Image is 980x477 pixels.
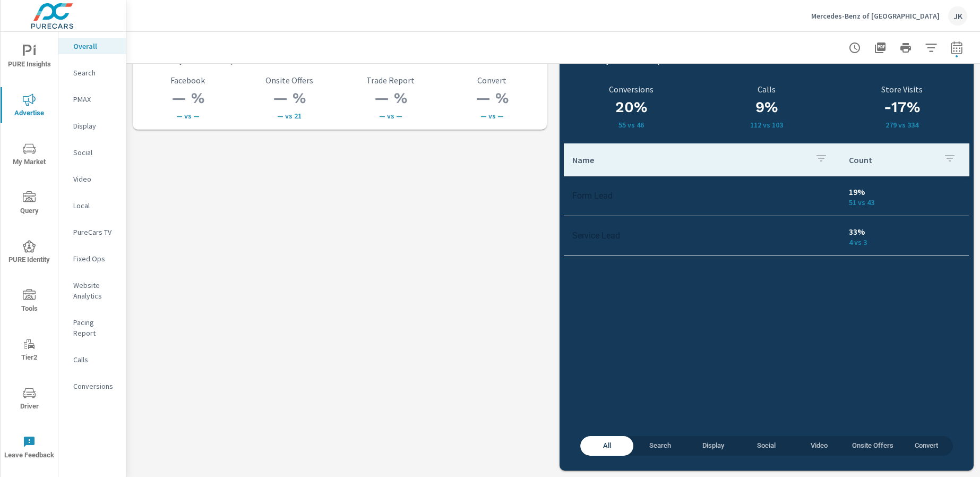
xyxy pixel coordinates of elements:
[870,37,891,58] button: "Export Report to PDF"
[4,45,55,71] span: PURE Insights
[572,155,806,165] p: Name
[245,112,333,120] p: — vs 21
[73,200,117,211] p: Local
[73,41,117,52] p: Overall
[948,6,967,25] div: JK
[58,251,126,267] div: Fixed Ops
[58,352,126,368] div: Calls
[58,314,126,341] div: Pacing Report
[4,387,55,413] span: Driver
[1,32,58,472] div: nav menu
[849,198,960,207] p: 51 vs 43
[73,253,117,264] p: Fixed Ops
[564,222,840,249] td: Service Lead
[73,227,117,237] p: PureCars TV
[564,182,840,209] td: Form Lead
[4,289,55,315] span: Tools
[834,84,969,94] p: Store Visits
[448,112,536,120] p: — vs —
[73,354,117,365] p: Calls
[346,112,435,120] p: — vs —
[587,440,627,452] span: All
[706,84,828,94] p: Calls
[4,93,55,120] span: Advertise
[73,121,117,131] p: Display
[895,37,916,58] button: Print Report
[346,75,435,85] p: Trade Report
[570,84,693,94] p: Conversions
[849,225,960,238] p: 33%
[58,144,126,160] div: Social
[73,94,117,105] p: PMAX
[58,224,126,240] div: PureCars TV
[811,11,940,21] p: Mercedes-Benz of [GEOGRAPHIC_DATA]
[4,191,55,217] span: Query
[906,440,947,452] span: Convert
[58,378,126,394] div: Conversions
[946,37,967,58] button: Select Date Range
[73,381,117,391] p: Conversions
[73,317,117,338] p: Pacing Report
[143,112,232,120] p: — vs —
[849,238,960,246] p: 4 vs 3
[4,240,55,266] span: PURE Identity
[834,121,969,129] p: 279 vs 334
[58,38,126,54] div: Overall
[4,338,55,364] span: Tier2
[58,91,126,107] div: PMAX
[799,440,839,452] span: Video
[245,75,333,85] p: Onsite Offers
[73,67,117,78] p: Search
[849,185,960,198] p: 19%
[834,98,969,116] h3: -17%
[73,174,117,184] p: Video
[143,75,232,85] p: Facebook
[570,98,693,116] h3: 20%
[640,440,680,452] span: Search
[58,277,126,304] div: Website Analytics
[346,89,435,107] h3: — %
[852,440,893,452] span: Onsite Offers
[849,155,935,165] p: Count
[245,89,333,107] h3: — %
[58,198,126,214] div: Local
[4,142,55,168] span: My Market
[921,37,942,58] button: Apply Filters
[4,436,55,462] span: Leave Feedback
[73,280,117,301] p: Website Analytics
[570,121,693,129] p: 55 vs 46
[58,65,126,81] div: Search
[143,89,232,107] h3: — %
[58,171,126,187] div: Video
[448,75,536,85] p: Convert
[693,440,733,452] span: Display
[746,440,786,452] span: Social
[448,89,536,107] h3: — %
[706,121,828,129] p: 112 vs 103
[58,118,126,134] div: Display
[73,147,117,158] p: Social
[706,98,828,116] h3: 9%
